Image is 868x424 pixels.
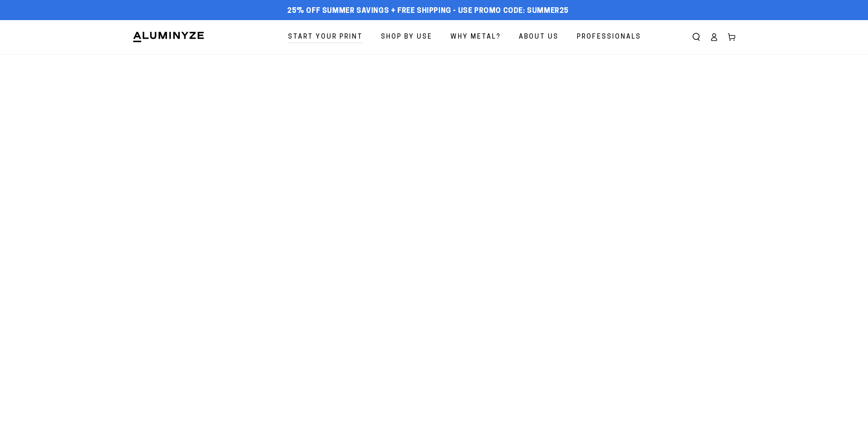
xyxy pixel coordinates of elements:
[287,7,569,16] span: 25% off Summer Savings + Free Shipping - Use Promo Code: SUMMER25
[288,31,363,43] span: Start Your Print
[381,31,432,43] span: Shop By Use
[450,31,501,43] span: Why Metal?
[513,27,565,48] a: About Us
[132,31,205,43] img: Aluminyze
[571,27,647,48] a: Professionals
[687,28,705,46] summary: Search our site
[519,31,559,43] span: About Us
[444,27,507,48] a: Why Metal?
[375,27,438,48] a: Shop By Use
[577,31,641,43] span: Professionals
[282,27,369,48] a: Start Your Print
